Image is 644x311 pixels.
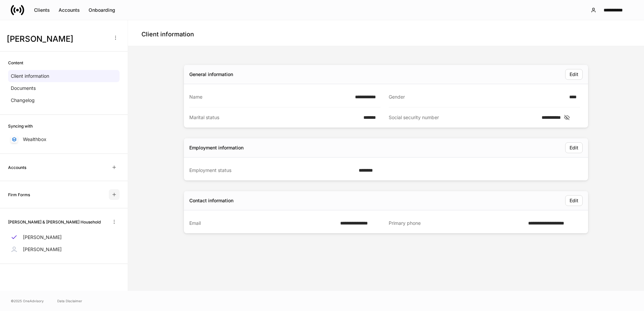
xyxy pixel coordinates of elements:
div: Contact information [189,197,233,204]
h6: Accounts [8,164,26,171]
button: Edit [565,142,583,153]
div: Employment information [189,144,244,151]
h6: Syncing with [8,123,33,129]
div: Edit [570,144,578,151]
a: Wealthbox [8,133,120,145]
p: [PERSON_NAME] [23,246,62,253]
div: Gender [389,94,565,100]
div: Clients [34,7,50,13]
a: Documents [8,82,120,94]
h6: Firm Forms [8,192,30,198]
div: Primary phone [389,220,524,227]
h6: Content [8,60,23,66]
div: Employment status [189,167,355,174]
button: Accounts [54,5,84,15]
p: Client information [11,73,49,79]
a: Client information [8,70,120,82]
div: Social security number [389,114,538,121]
p: Documents [11,85,36,92]
span: © 2025 OneAdvisory [11,298,44,304]
div: Marital status [189,114,359,121]
div: General information [189,71,233,78]
div: Onboarding [89,7,115,13]
button: Edit [565,69,583,80]
div: Name [189,94,351,100]
p: [PERSON_NAME] [23,234,62,241]
div: Edit [570,71,578,78]
div: Edit [570,197,578,204]
h3: [PERSON_NAME] [7,34,107,44]
a: [PERSON_NAME] [8,243,120,255]
button: Clients [30,5,54,15]
a: Changelog [8,94,120,106]
div: Email [189,220,336,227]
div: Accounts [59,7,80,13]
h6: [PERSON_NAME] & [PERSON_NAME] Household [8,219,101,225]
a: Data Disclaimer [57,298,82,304]
p: Wealthbox [23,136,46,143]
h4: Client information [141,30,194,38]
button: Onboarding [84,5,120,15]
a: [PERSON_NAME] [8,231,120,243]
button: Edit [565,195,583,206]
p: Changelog [11,97,35,104]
